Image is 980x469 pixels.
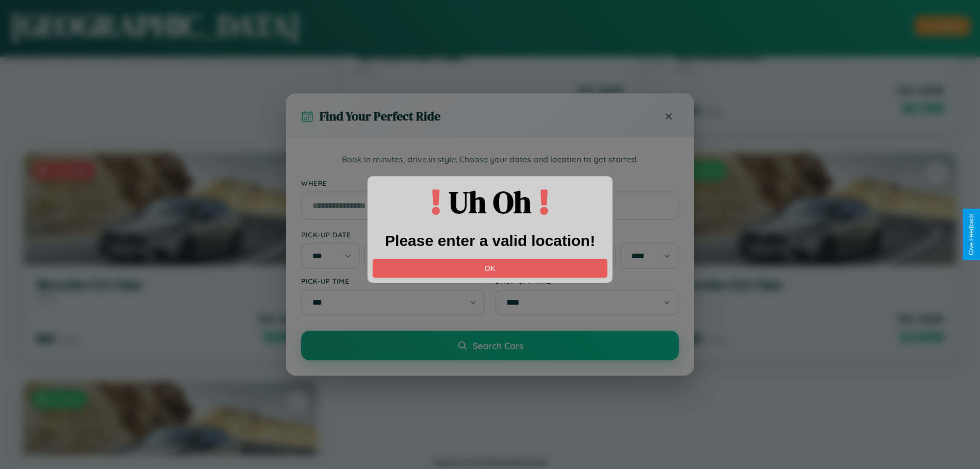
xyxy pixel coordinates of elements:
p: Book in minutes, drive in style. Choose your dates and location to get started. [301,153,679,166]
label: Drop-off Time [495,277,679,285]
label: Pick-up Time [301,277,485,285]
label: Pick-up Date [301,230,485,239]
span: Search Cars [473,340,523,351]
h3: Find Your Perfect Ride [320,108,440,125]
label: Where [301,179,679,187]
label: Drop-off Date [495,230,679,239]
